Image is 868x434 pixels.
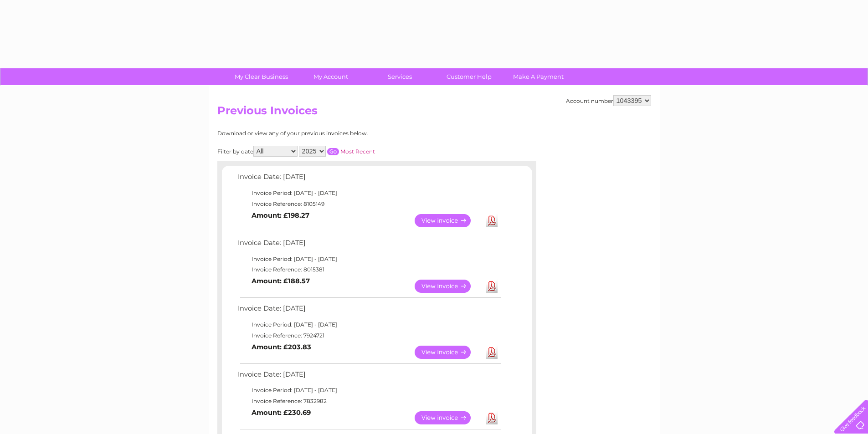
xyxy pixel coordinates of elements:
[252,211,309,220] b: Amount: £198.27
[236,171,502,188] td: Invoice Date: [DATE]
[236,254,502,265] td: Invoice Period: [DATE] - [DATE]
[236,330,502,341] td: Invoice Reference: 7924721
[362,68,437,85] a: Services
[224,68,299,85] a: My Clear Business
[236,264,502,275] td: Invoice Reference: 8015381
[236,385,502,396] td: Invoice Period: [DATE] - [DATE]
[236,319,502,330] td: Invoice Period: [DATE] - [DATE]
[252,408,311,417] b: Amount: £230.69
[415,280,482,293] a: View
[252,343,311,351] b: Amount: £203.83
[486,280,498,293] a: Download
[486,411,498,424] a: Download
[252,277,310,285] b: Amount: £188.57
[486,346,498,359] a: Download
[236,302,502,319] td: Invoice Date: [DATE]
[236,396,502,407] td: Invoice Reference: 7832982
[501,68,576,85] a: Make A Payment
[236,188,502,199] td: Invoice Period: [DATE] - [DATE]
[217,130,457,137] div: Download or view any of your previous invoices below.
[293,68,368,85] a: My Account
[217,104,651,122] h2: Previous Invoices
[415,411,482,424] a: View
[486,214,498,227] a: Download
[236,368,502,385] td: Invoice Date: [DATE]
[431,68,507,85] a: Customer Help
[217,146,457,157] div: Filter by date
[566,95,651,106] div: Account number
[415,346,482,359] a: View
[415,214,482,227] a: View
[340,148,375,155] a: Most Recent
[236,199,502,209] td: Invoice Reference: 8105149
[236,237,502,254] td: Invoice Date: [DATE]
